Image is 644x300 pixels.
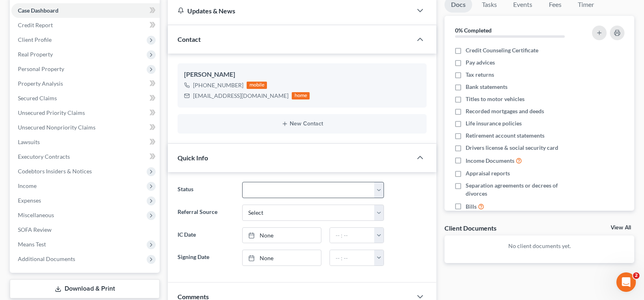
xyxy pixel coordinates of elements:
[18,255,75,262] span: Additional Documents
[466,181,580,198] span: Separation agreements or decrees of divorces
[451,242,628,250] p: No client documents yet.
[18,226,52,233] span: SOFA Review
[18,168,92,175] span: Codebtors Insiders & Notices
[466,46,538,54] span: Credit Counseling Certificate
[18,22,53,28] span: Credit Report
[466,83,507,91] span: Bank statements
[330,250,375,265] input: -- : --
[18,124,95,131] span: Unsecured Nonpriority Claims
[466,107,544,115] span: Recorded mortgages and deeds
[466,203,477,211] span: Bills
[11,120,160,135] a: Unsecured Nonpriority Claims
[18,153,70,160] span: Executory Contracts
[178,6,402,15] div: Updates & News
[243,250,321,265] a: None
[11,149,160,164] a: Executory Contracts
[184,70,420,80] div: [PERSON_NAME]
[173,227,238,244] label: IC Date
[243,228,321,243] a: None
[18,197,41,204] span: Expenses
[10,279,160,298] a: Download & Print
[18,36,52,43] span: Client Profile
[193,92,288,100] div: [EMAIL_ADDRESS][DOMAIN_NAME]
[616,272,636,292] iframe: Intercom live chat
[455,27,492,34] strong: 0% Completed
[292,92,310,99] div: home
[11,91,160,106] a: Secured Claims
[18,182,37,189] span: Income
[18,109,85,116] span: Unsecured Priority Claims
[633,272,640,279] span: 2
[466,157,514,165] span: Income Documents
[466,144,558,152] span: Drivers license & social security card
[466,95,525,103] span: Titles to motor vehicles
[173,182,238,198] label: Status
[193,81,243,89] div: [PHONE_NUMBER]
[445,224,497,232] div: Client Documents
[184,121,420,127] button: New Contact
[11,76,160,91] a: Property Analysis
[18,65,64,72] span: Personal Property
[11,106,160,120] a: Unsecured Priority Claims
[466,71,494,79] span: Tax returns
[247,82,267,89] div: mobile
[11,3,160,18] a: Case Dashboard
[11,222,160,237] a: SOFA Review
[466,132,544,140] span: Retirement account statements
[466,119,522,127] span: Life insurance policies
[18,7,59,14] span: Case Dashboard
[18,241,46,248] span: Means Test
[173,205,238,221] label: Referral Source
[11,18,160,32] a: Credit Report
[330,228,375,243] input: -- : --
[18,95,57,101] span: Secured Claims
[18,80,63,87] span: Property Analysis
[466,169,510,177] span: Appraisal reports
[466,58,495,67] span: Pay advices
[178,154,208,162] span: Quick Info
[18,212,54,218] span: Miscellaneous
[611,225,631,231] a: View All
[18,138,40,145] span: Lawsuits
[11,135,160,149] a: Lawsuits
[173,250,238,266] label: Signing Date
[178,35,201,43] span: Contact
[18,51,53,58] span: Real Property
